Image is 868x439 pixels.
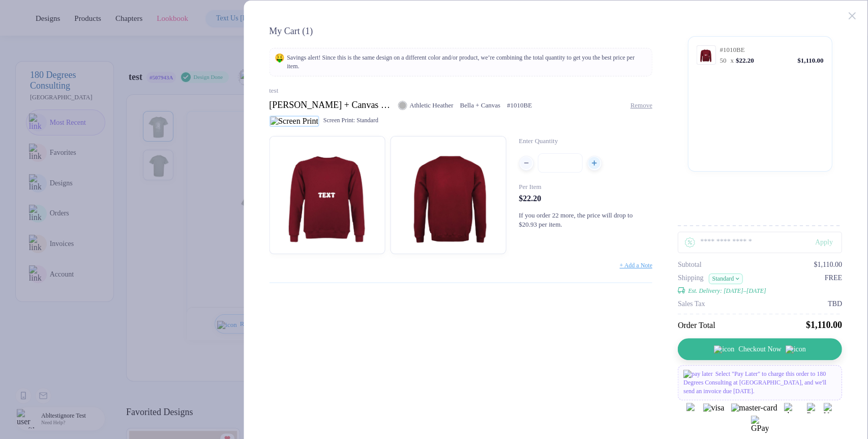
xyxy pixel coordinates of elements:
[630,101,652,109] button: Remove
[269,116,319,127] img: Screen Print
[688,287,766,295] span: Est. Delivery: [DATE]–[DATE]
[275,53,285,62] span: 🤑
[720,46,744,53] span: # 1010BE
[269,26,652,38] div: My Cart ( 1 )
[678,365,842,400] div: Select "Pay Later" to charge this order to 180 Degrees Consulting at [GEOGRAPHIC_DATA], and we'll...
[828,300,842,308] span: TBD
[323,117,355,124] span: Screen Print :
[815,238,842,246] div: Apply
[800,232,842,253] button: Apply
[409,101,453,109] span: Athletic Heather
[678,321,715,330] span: Order Total
[703,403,724,413] img: visa
[814,261,842,269] div: $1,110.00
[519,137,558,145] span: Enter Quantity
[714,345,734,353] img: icon
[269,87,652,95] div: test
[823,403,833,413] img: Venmo
[630,101,652,109] span: Remove
[519,183,541,190] span: Per Item
[698,47,713,63] img: 1759845054598zjnlf_nt_front.png
[395,141,501,247] img: 1759845054598lhzhf_nt_back.png
[678,261,702,269] span: Subtotal
[806,320,842,331] div: $1,110.00
[287,53,647,71] span: Savings alert! Since this is the same design on a different color and/or product, we’re combining...
[507,101,532,109] span: # 1010BE
[678,274,704,284] span: Shipping
[731,403,777,413] img: master-card
[738,345,781,353] span: Checkout Now
[730,57,734,64] span: x
[683,370,713,378] img: pay later
[751,416,769,433] img: GPay
[806,403,817,413] img: Paypal
[720,57,726,64] span: 50
[797,57,823,65] div: $1,110.00
[785,345,805,353] img: icon
[274,141,380,247] img: 1759845054598zjnlf_nt_front.png
[678,300,705,308] span: Sales Tax
[784,403,800,413] img: cheque
[619,262,652,269] button: + Add a Note
[736,57,754,64] span: $22.20
[686,403,696,413] img: express
[519,194,541,203] span: $22.20
[708,273,742,284] button: Standard
[619,262,652,269] span: + Add a Note
[519,211,633,228] span: If you order 22 more, the price will drop to $20.93 per item.
[678,338,842,360] button: iconCheckout Nowicon
[269,100,391,111] div: [PERSON_NAME] + Canvas [DEMOGRAPHIC_DATA]' Micro Ribbed Baby Tee
[460,101,500,109] span: Bella + Canvas
[356,117,378,124] span: Standard
[824,274,842,295] span: FREE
